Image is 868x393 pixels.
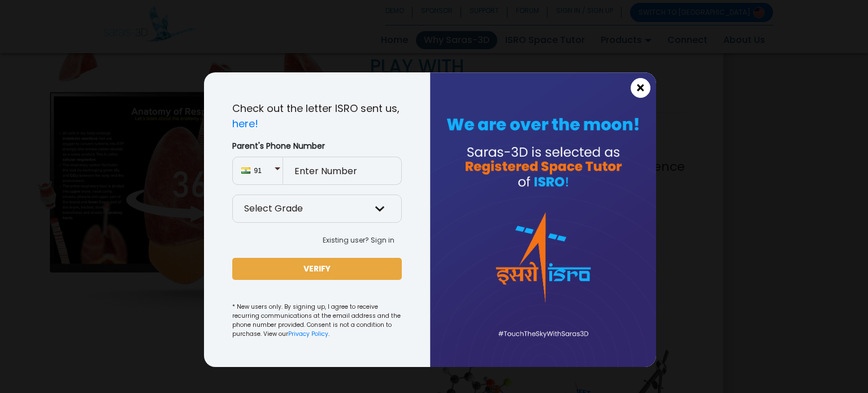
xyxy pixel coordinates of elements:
button: VERIFY [232,258,402,280]
input: Enter Number [283,157,402,185]
small: * New users only. By signing up, I agree to receive recurring communications at the email address... [232,303,402,339]
a: here! [232,116,258,131]
p: Check out the letter ISRO sent us, [232,101,402,131]
span: × [636,81,645,96]
button: Existing user? Sign in [315,232,402,249]
label: Parent's Phone Number [232,140,402,152]
button: Close [631,78,650,98]
a: Privacy Policy [288,330,328,338]
span: 91 [254,166,274,176]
